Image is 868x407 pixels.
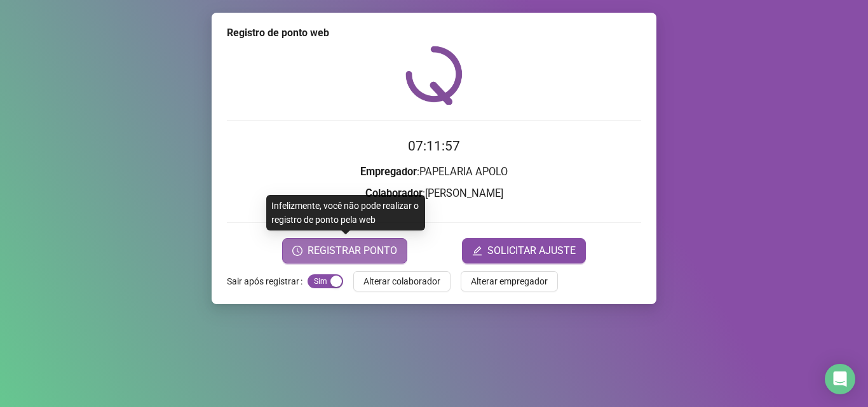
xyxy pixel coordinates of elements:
[308,243,397,258] span: REGISTRAR PONTO
[227,271,308,291] label: Sair após registrar
[365,187,423,199] strong: Colaborador
[462,238,586,264] button: editSOLICITAR AJUSTE
[282,238,407,264] button: REGISTRAR PONTO
[487,243,576,258] span: SOLICITAR AJUSTE
[825,364,855,394] div: Open Intercom Messenger
[353,271,451,291] button: Alterar colaborador
[405,46,463,105] img: QRPoint
[360,166,417,178] strong: Empregador
[363,274,440,288] span: Alterar colaborador
[292,246,302,256] span: clock-circle
[471,274,548,288] span: Alterar empregador
[227,25,641,41] div: Registro de ponto web
[472,246,482,256] span: edit
[461,271,558,291] button: Alterar empregador
[266,195,425,230] div: Infelizmente, você não pode realizar o registro de ponto pela web
[227,185,641,202] h3: : [PERSON_NAME]
[408,138,460,154] time: 07:11:57
[227,164,641,180] h3: : PAPELARIA APOLO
